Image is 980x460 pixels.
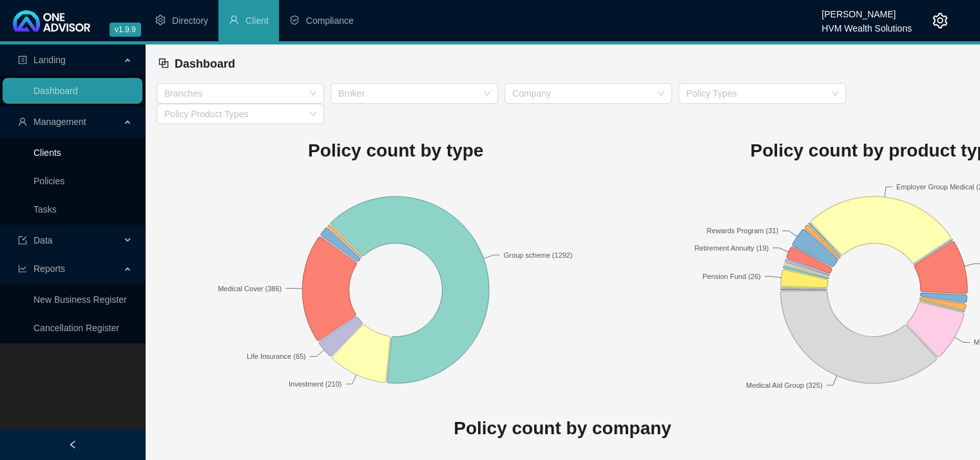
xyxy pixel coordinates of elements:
[68,440,77,449] span: left
[707,227,778,235] text: Rewards Program (31)
[34,176,64,186] a: Policies
[34,204,57,215] a: Tasks
[821,17,912,32] div: HVM Wealth Solutions
[218,284,282,292] text: Medical Cover (386)
[34,323,119,333] a: Cancellation Register
[18,236,27,245] span: import
[34,86,78,96] a: Dashboard
[157,137,635,165] h1: Policy count by type
[34,117,86,127] span: Management
[110,23,141,37] span: v1.9.9
[34,235,53,245] span: Data
[245,15,269,26] span: Client
[157,414,968,443] h1: Policy count by company
[13,10,90,32] img: 2df55531c6924b55f21c4cf5d4484680-logo-light.svg
[932,13,948,28] span: setting
[247,352,306,360] text: Life Insurance (65)
[702,272,761,280] text: Pension Fund (26)
[306,15,354,26] span: Compliance
[289,380,342,388] text: Investment (210)
[34,148,61,158] a: Clients
[34,264,65,274] span: Reports
[695,244,769,251] text: Retirement Annuity (19)
[18,55,27,64] span: profile
[34,294,127,305] a: New Business Register
[289,15,300,25] span: safety
[504,251,573,258] text: Group scheme (1292)
[34,55,66,65] span: Landing
[746,381,823,388] text: Medical Aid Group (325)
[158,57,169,69] span: block
[18,117,27,126] span: user
[821,3,912,17] div: [PERSON_NAME]
[155,15,166,25] span: setting
[229,15,239,25] span: user
[175,57,235,70] span: Dashboard
[172,15,208,26] span: Directory
[18,264,27,273] span: line-chart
